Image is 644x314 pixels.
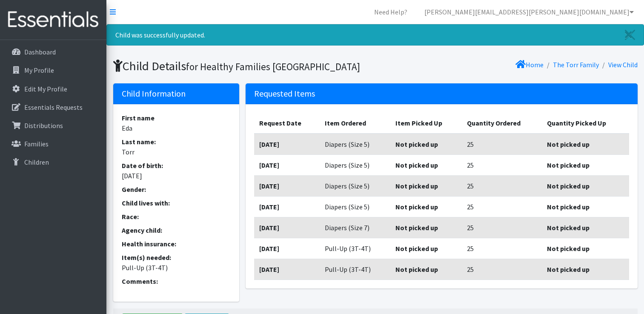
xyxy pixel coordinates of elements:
td: Diapers (Size 5) [320,175,390,196]
p: Essentials Requests [24,103,83,111]
dd: Eda [122,123,231,133]
b: Not picked up [395,244,438,253]
b: Not picked up [547,203,590,211]
b: Not picked up [395,265,438,274]
dt: Gender: [122,184,231,194]
dd: Pull-Up (3T-4T) [122,263,231,273]
p: Edit My Profile [24,85,67,93]
b: Not picked up [395,140,438,148]
a: Close [616,25,644,45]
small: for Healthy Families [GEOGRAPHIC_DATA] [186,60,360,73]
td: 25 [462,217,542,238]
a: Children [3,154,103,171]
h1: Child Details [113,59,372,74]
dt: Agency child: [122,225,231,235]
td: 25 [462,196,542,217]
td: 25 [462,134,542,155]
dt: Child lives with: [122,198,231,208]
dt: Item(s) needed: [122,252,231,263]
b: Not picked up [395,223,438,232]
a: Home [515,60,544,69]
h5: Child Information [113,83,240,104]
dt: Last name: [122,137,231,147]
p: Families [24,140,49,148]
p: Children [24,158,49,166]
h5: Requested Items [246,83,637,104]
a: The Torr Family [553,60,599,69]
dt: Comments: [122,276,231,286]
td: 25 [462,259,542,280]
td: Pull-Up (3T-4T) [320,238,390,259]
td: Pull-Up (3T-4T) [320,259,390,280]
th: Request Date [254,113,320,134]
a: [PERSON_NAME][EMAIL_ADDRESS][PERSON_NAME][DOMAIN_NAME] [418,3,641,20]
dt: First name [122,113,231,123]
b: Not picked up [547,161,590,169]
img: HumanEssentials [3,6,103,34]
a: Need Help? [367,3,414,20]
td: Diapers (Size 5) [320,196,390,217]
b: [DATE] [259,203,279,211]
a: Edit My Profile [3,80,103,97]
b: [DATE] [259,140,279,148]
div: Child was successfully updated. [106,24,644,46]
td: Diapers (Size 5) [320,134,390,155]
th: Item Ordered [320,113,390,134]
b: [DATE] [259,244,279,253]
b: [DATE] [259,265,279,274]
b: [DATE] [259,182,279,190]
p: Distributions [24,121,63,130]
td: 25 [462,175,542,196]
td: Diapers (Size 5) [320,154,390,175]
a: Families [3,135,103,152]
a: Dashboard [3,43,103,60]
b: Not picked up [547,265,590,274]
b: Not picked up [395,182,438,190]
td: 25 [462,238,542,259]
a: Distributions [3,117,103,134]
dt: Race: [122,211,231,222]
dt: Date of birth: [122,160,231,171]
dd: [DATE] [122,171,231,181]
th: Quantity Picked Up [542,113,629,134]
th: Item Picked Up [390,113,462,134]
b: Not picked up [547,140,590,148]
dt: Health insurance: [122,239,231,249]
b: [DATE] [259,223,279,232]
p: My Profile [24,66,54,74]
b: Not picked up [395,203,438,211]
b: Not picked up [547,223,590,232]
a: My Profile [3,62,103,79]
b: [DATE] [259,161,279,169]
a: View Child [608,60,638,69]
th: Quantity Ordered [462,113,542,134]
b: Not picked up [547,182,590,190]
b: Not picked up [395,161,438,169]
a: Essentials Requests [3,99,103,116]
b: Not picked up [547,244,590,253]
p: Dashboard [24,48,56,56]
td: Diapers (Size 7) [320,217,390,238]
td: 25 [462,154,542,175]
dd: Torr [122,147,231,157]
